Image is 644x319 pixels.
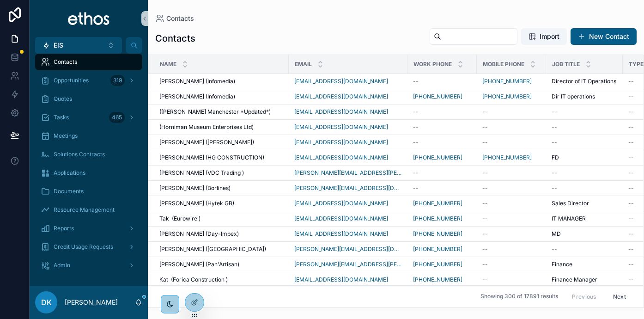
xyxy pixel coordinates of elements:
[413,200,462,207] a: [PHONE_NUMBER]
[159,230,239,238] span: [PERSON_NAME] (Day-Impex)
[54,225,74,232] span: Reports
[482,276,488,283] span: --
[35,54,142,70] a: Contacts
[482,154,532,161] a: [PHONE_NUMBER]
[294,215,402,222] a: [EMAIL_ADDRESS][DOMAIN_NAME]
[628,123,634,131] span: --
[482,276,541,283] a: --
[628,245,634,253] span: --
[54,151,105,158] span: Solutions Contracts
[294,154,388,161] a: [EMAIL_ADDRESS][DOMAIN_NAME]
[413,184,471,192] a: --
[482,215,541,222] a: --
[159,108,283,116] a: ([PERSON_NAME] Manchester *Updated*)
[413,123,471,131] a: --
[413,93,462,100] a: [PHONE_NUMBER]
[482,184,541,192] a: --
[482,108,541,116] a: --
[552,169,617,177] a: --
[159,108,271,116] span: ([PERSON_NAME] Manchester *Updated*)
[67,11,110,26] img: App logo
[294,108,388,116] a: [EMAIL_ADDRESS][DOMAIN_NAME]
[552,108,617,116] a: --
[30,54,148,286] div: scrollable content
[159,261,239,268] span: [PERSON_NAME] (Pan'Artisan)
[413,276,471,283] a: [PHONE_NUMBER]
[482,169,488,177] span: --
[35,128,142,144] a: Meetings
[159,93,283,100] a: [PERSON_NAME] (Infomedia)
[552,123,557,131] span: --
[628,154,634,161] span: --
[159,78,235,85] span: [PERSON_NAME] (Infomedia)
[552,200,617,207] a: Sales Director
[159,154,264,161] span: [PERSON_NAME] (HG CONSTRUCTION)
[482,93,532,100] a: [PHONE_NUMBER]
[483,61,524,68] span: Mobile Phone
[482,108,488,116] span: --
[413,123,419,131] span: --
[294,78,402,85] a: [EMAIL_ADDRESS][DOMAIN_NAME]
[54,58,77,66] span: Contacts
[413,230,462,238] a: [PHONE_NUMBER]
[552,78,616,85] span: Director of IT Operations
[54,206,115,214] span: Resource Management
[294,245,402,253] a: [PERSON_NAME][EMAIL_ADDRESS][DOMAIN_NAME]
[482,200,541,207] a: --
[540,32,559,41] span: Import
[628,261,634,268] span: --
[482,123,488,131] span: --
[482,184,488,192] span: --
[294,215,388,222] a: [EMAIL_ADDRESS][DOMAIN_NAME]
[552,184,617,192] a: --
[110,75,125,86] div: 319
[35,72,142,89] a: Opportunities319
[159,184,231,192] span: [PERSON_NAME] (Borlines)
[482,245,488,253] span: --
[294,169,402,177] a: [PERSON_NAME][EMAIL_ADDRESS][PERSON_NAME][DOMAIN_NAME]
[294,230,402,238] a: [EMAIL_ADDRESS][DOMAIN_NAME]
[54,77,89,84] span: Opportunities
[294,261,402,268] a: [PERSON_NAME][EMAIL_ADDRESS][PERSON_NAME][DOMAIN_NAME]
[54,132,78,140] span: Meetings
[552,139,557,146] span: --
[552,245,617,253] a: --
[482,230,488,238] span: --
[552,184,557,192] span: --
[628,200,634,207] span: --
[552,230,617,238] a: MD
[294,230,388,238] a: [EMAIL_ADDRESS][DOMAIN_NAME]
[482,93,541,100] a: [PHONE_NUMBER]
[294,276,402,283] a: [EMAIL_ADDRESS][DOMAIN_NAME]
[413,215,471,222] a: [PHONE_NUMBER]
[571,28,637,45] a: New Contact
[159,78,283,85] a: [PERSON_NAME] (Infomedia)
[159,123,283,131] a: (Horniman Museum Enterprises Ltd)
[413,154,462,161] a: [PHONE_NUMBER]
[413,108,471,116] a: --
[413,93,471,100] a: [PHONE_NUMBER]
[482,78,532,85] a: [PHONE_NUMBER]
[159,169,244,177] span: [PERSON_NAME] (VDC Trading )
[482,245,541,253] a: --
[294,93,388,100] a: [EMAIL_ADDRESS][DOMAIN_NAME]
[159,276,283,283] a: Kat (Forica Construction )
[35,202,142,218] a: Resource Management
[35,257,142,274] a: Admin
[552,169,557,177] span: --
[413,108,419,116] span: --
[54,188,84,195] span: Documents
[628,93,634,100] span: --
[159,123,254,131] span: (Horniman Museum Enterprises Ltd)
[413,78,419,85] span: --
[482,154,541,161] a: [PHONE_NUMBER]
[552,78,617,85] a: Director of IT Operations
[35,165,142,181] a: Applications
[413,154,471,161] a: [PHONE_NUMBER]
[552,276,617,283] a: Finance Manager
[552,276,597,283] span: Finance Manager
[413,139,471,146] a: --
[294,184,402,192] a: [PERSON_NAME][EMAIL_ADDRESS][DOMAIN_NAME]
[552,215,617,222] a: IT MANAGER
[413,200,471,207] a: [PHONE_NUMBER]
